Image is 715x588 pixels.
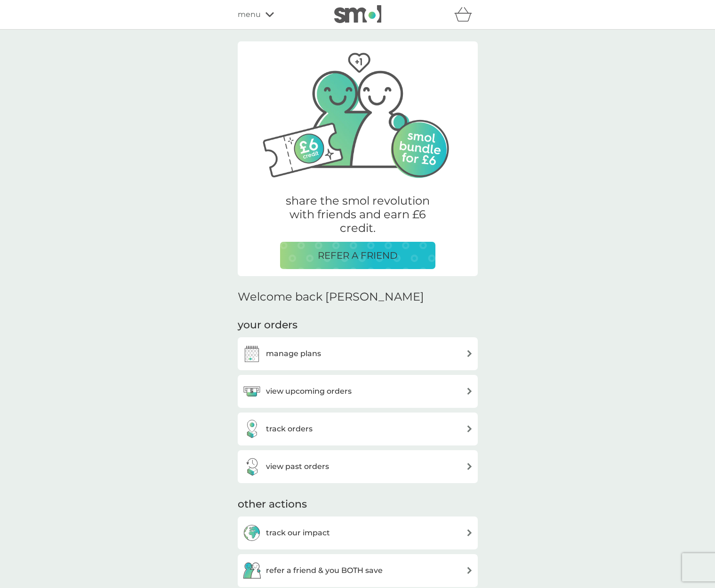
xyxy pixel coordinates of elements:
img: smol [334,5,381,23]
h3: track orders [266,423,313,435]
h3: view past orders [266,461,329,473]
img: arrow right [466,567,473,574]
h3: your orders [238,318,297,333]
img: arrow right [466,529,473,536]
button: REFER A FRIEND [280,242,435,269]
img: arrow right [466,388,473,395]
span: menu [238,8,261,21]
img: arrow right [466,463,473,470]
h2: Welcome back [PERSON_NAME] [238,290,424,304]
h3: track our impact [266,527,330,539]
h3: view upcoming orders [266,385,352,397]
h3: refer a friend & you BOTH save [266,564,383,577]
h3: manage plans [266,348,321,360]
div: basket [454,5,478,24]
img: arrow right [466,425,473,432]
h3: other actions [238,497,307,512]
img: arrow right [466,350,473,357]
a: Two friends, one with their arm around the other.share the smol revolution with friends and earn ... [238,43,478,276]
img: Two friends, one with their arm around the other. [252,41,464,183]
p: share the smol revolution with friends and earn £6 credit. [280,194,435,235]
p: REFER A FRIEND [318,248,398,263]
